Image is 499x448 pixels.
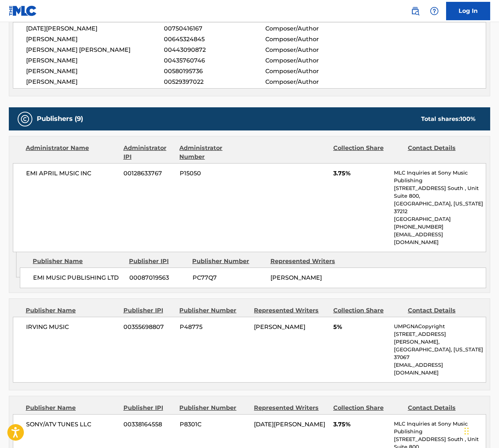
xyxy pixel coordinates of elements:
[408,306,477,315] div: Contact Details
[408,4,423,18] a: Public Search
[446,2,490,20] a: Log In
[265,56,357,65] span: Composer/Author
[265,67,357,76] span: Composer/Author
[21,115,29,123] img: Publishers
[333,144,402,161] div: Collection Share
[179,144,248,161] div: Administrator Number
[408,144,477,161] div: Contact Details
[164,67,265,76] span: 00580195736
[254,306,327,315] div: Represented Writers
[427,4,442,18] div: Help
[333,420,388,429] span: 3.75%
[164,24,265,33] span: 00750416167
[394,215,486,223] p: [GEOGRAPHIC_DATA]
[123,306,174,315] div: Publisher IPI
[192,257,265,266] div: Publisher Number
[265,35,357,44] span: Composer/Author
[164,35,265,44] span: 00645324845
[123,404,174,412] div: Publisher IPI
[26,404,118,412] div: Publisher Name
[394,330,486,346] p: [STREET_ADDRESS][PERSON_NAME],
[394,323,486,330] p: UMPGNACopyright
[26,420,118,429] span: SONY/ATV TUNES LLC
[394,346,486,361] p: [GEOGRAPHIC_DATA], [US_STATE] 37067
[333,306,402,315] div: Collection Share
[123,169,174,178] span: 00128633767
[265,46,357,54] span: Composer/Author
[164,78,265,86] span: 00529397022
[394,200,486,215] p: [GEOGRAPHIC_DATA], [US_STATE] 37212
[26,35,164,44] span: [PERSON_NAME]
[26,169,118,178] span: EMI APRIL MUSIC INC
[123,420,174,429] span: 00338164558
[421,115,475,123] div: Total shares:
[26,46,164,54] span: [PERSON_NAME] [PERSON_NAME]
[123,144,174,161] div: Administrator IPI
[26,24,164,33] span: [DATE][PERSON_NAME]
[254,404,327,412] div: Represented Writers
[9,6,37,16] img: MLC Logo
[180,323,249,331] span: P48775
[37,115,83,123] h5: Publishers (9)
[179,404,248,412] div: Publisher Number
[26,67,164,76] span: [PERSON_NAME]
[26,56,164,65] span: [PERSON_NAME]
[394,231,486,246] p: [EMAIL_ADDRESS][DOMAIN_NAME]
[333,404,402,412] div: Collection Share
[123,323,174,331] span: 00355698807
[26,144,118,161] div: Administrator Name
[394,223,486,231] p: [PHONE_NUMBER]
[333,169,388,178] span: 3.75%
[26,323,118,331] span: IRVING MUSIC
[129,273,187,282] span: 00087019563
[164,46,265,54] span: 00443090872
[179,306,248,315] div: Publisher Number
[270,274,322,281] span: [PERSON_NAME]
[193,273,265,282] span: PC77Q7
[129,257,187,266] div: Publisher IPI
[408,404,477,412] div: Contact Details
[394,420,486,436] p: MLC Inquiries at Sony Music Publishing
[394,169,486,184] p: MLC Inquiries at Sony Music Publishing
[254,421,325,428] span: [DATE][PERSON_NAME]
[460,115,475,122] span: 100 %
[26,78,164,86] span: [PERSON_NAME]
[270,257,343,266] div: Represented Writers
[462,413,499,448] iframe: Chat Widget
[411,7,420,15] img: search
[333,323,388,331] span: 5%
[430,7,439,15] img: help
[180,420,249,429] span: P8301C
[394,361,486,377] p: [EMAIL_ADDRESS][DOMAIN_NAME]
[164,56,265,65] span: 00435760746
[180,169,249,178] span: P15050
[265,24,357,33] span: Composer/Author
[26,306,118,315] div: Publisher Name
[254,323,305,330] span: [PERSON_NAME]
[33,257,123,266] div: Publisher Name
[265,78,357,86] span: Composer/Author
[33,273,123,282] span: EMI MUSIC PUBLISHING LTD
[464,420,469,442] div: Drag
[394,184,486,200] p: [STREET_ADDRESS] South , Unit Suite 800,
